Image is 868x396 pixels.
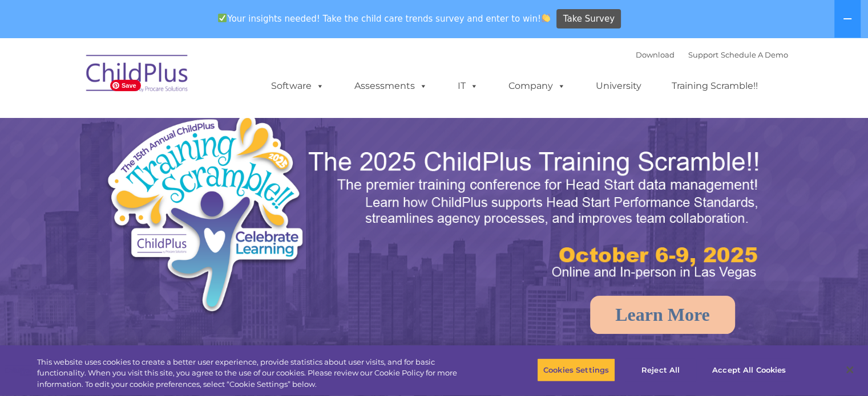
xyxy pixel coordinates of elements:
button: Accept All Cookies [706,358,792,382]
button: Close [837,357,862,382]
span: Phone number [159,122,207,130]
img: ✅ [218,14,227,22]
button: Cookies Settings [537,358,615,382]
button: Reject All [625,358,696,382]
a: Assessments [343,75,439,97]
div: This website uses cookies to create a better user experience, provide statistics about user visit... [37,357,478,390]
a: Download [636,50,675,59]
img: 👏 [542,14,550,22]
a: Training Scramble!! [660,75,769,97]
span: Take Survey [563,9,615,29]
a: Learn More [590,296,735,334]
a: Take Survey [556,9,621,29]
a: Company [497,75,577,97]
a: Support [688,50,718,59]
img: ChildPlus by Procare Solutions [80,47,195,104]
span: Your insights needed! Take the child care trends survey and enter to win! [213,7,555,30]
span: Save [110,80,141,91]
font: | [636,50,788,59]
a: Software [260,75,336,97]
a: University [584,75,653,97]
span: Last name [159,75,193,84]
a: IT [446,75,490,97]
a: Schedule A Demo [721,50,788,59]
